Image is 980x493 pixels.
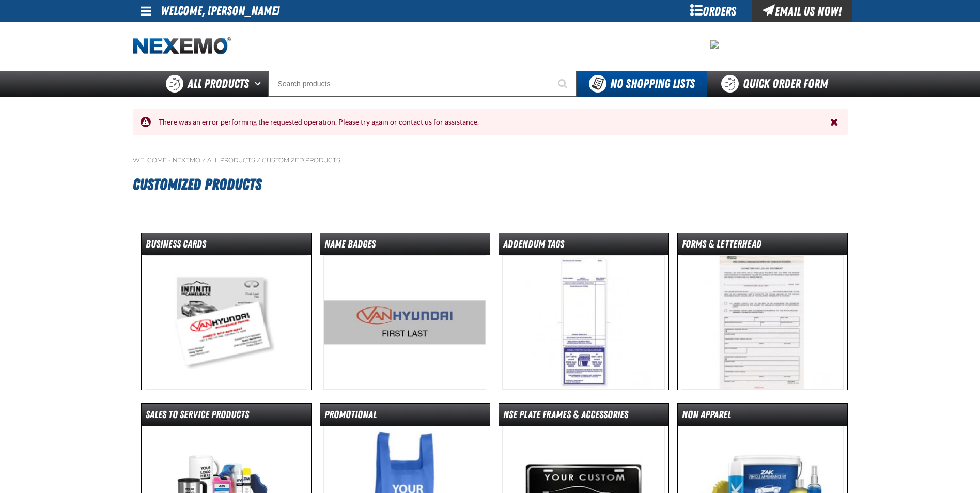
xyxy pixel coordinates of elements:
[499,233,669,390] a: Addendum Tags
[681,255,844,390] img: Forms & Letterhead
[133,156,200,164] a: Welcome - Nexemo
[133,171,848,198] h1: Customized Products
[133,156,848,164] nav: Breadcrumbs
[551,71,577,97] button: Start Searching
[202,156,206,164] span: /
[151,117,830,127] div: There was an error performing the requested operation. Please try again or contact us for assista...
[502,255,665,390] img: Addendum Tags
[320,233,490,390] a: Name Badges
[142,237,311,255] dt: Business Cards
[133,37,231,55] img: Nexemo logo
[678,408,847,426] dt: Non Apparel
[710,40,719,49] img: 792e258ba9f2e0418e18c59e573ab877.png
[499,408,668,426] dt: nse Plate Frames & Accessories
[268,71,577,97] input: Search
[142,408,311,426] dt: Sales to Service Products
[677,233,848,390] a: Forms & Letterhead
[141,233,312,390] a: Business Cards
[188,74,249,93] span: All Products
[323,255,486,390] img: Name Badges
[251,71,268,97] button: Open All Products pages
[320,237,490,255] dt: Name Badges
[707,71,847,97] a: Quick Order Form
[207,156,255,164] a: All Products
[828,114,843,130] button: Close the Notification
[257,156,260,164] span: /
[262,156,340,164] a: Customized Products
[499,237,668,255] dt: Addendum Tags
[678,237,847,255] dt: Forms & Letterhead
[610,76,695,91] span: No Shopping Lists
[133,37,231,55] a: Home
[145,255,307,390] img: Business Cards
[320,408,490,426] dt: Promotional
[577,71,707,97] button: You do not have available Shopping Lists. Open to Create a New List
